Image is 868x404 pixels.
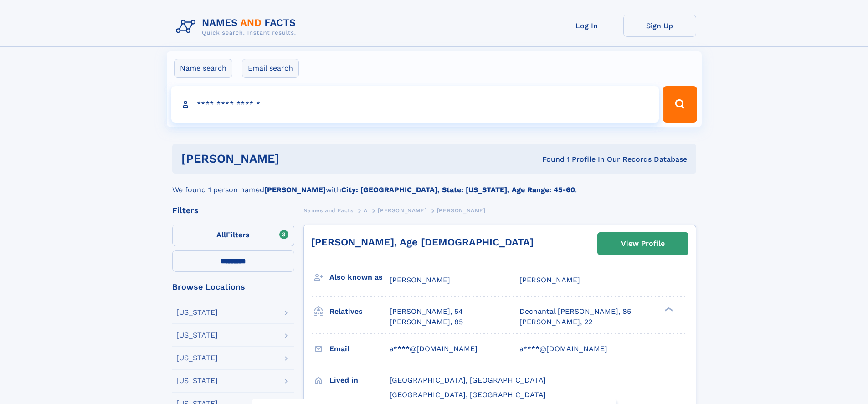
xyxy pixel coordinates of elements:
[378,207,426,214] span: [PERSON_NAME]
[663,307,673,312] div: ❯
[303,205,354,216] a: Names and Facts
[329,341,390,357] h3: Email
[364,207,368,214] span: A
[390,276,450,284] span: [PERSON_NAME]
[519,317,592,327] a: [PERSON_NAME], 22
[341,185,575,194] b: City: [GEOGRAPHIC_DATA], State: [US_STATE], Age Range: 45-60
[171,86,659,123] input: search input
[390,307,463,317] a: [PERSON_NAME], 54
[311,236,534,248] a: [PERSON_NAME], Age [DEMOGRAPHIC_DATA]
[176,332,218,339] div: [US_STATE]
[172,15,303,39] img: Logo Names and Facts
[216,230,226,239] span: All
[329,304,390,319] h3: Relatives
[181,153,411,164] h1: [PERSON_NAME]
[390,390,546,399] span: [GEOGRAPHIC_DATA], [GEOGRAPHIC_DATA]
[378,205,426,216] a: [PERSON_NAME]
[242,59,299,78] label: Email search
[437,207,486,214] span: [PERSON_NAME]
[390,376,546,384] span: [GEOGRAPHIC_DATA], [GEOGRAPHIC_DATA]
[172,283,294,291] div: Browse Locations
[621,233,665,254] div: View Profile
[364,205,368,216] a: A
[663,86,697,123] button: Search Button
[172,174,696,195] div: We found 1 person named with .
[329,373,390,388] h3: Lived in
[329,270,390,285] h3: Also known as
[411,154,687,164] div: Found 1 Profile In Our Records Database
[176,309,218,316] div: [US_STATE]
[623,15,696,37] a: Sign Up
[264,185,326,194] b: [PERSON_NAME]
[174,59,232,78] label: Name search
[172,206,294,215] div: Filters
[176,377,218,384] div: [US_STATE]
[519,307,631,317] a: Dechantal [PERSON_NAME], 85
[172,225,294,246] label: Filters
[550,15,623,37] a: Log In
[390,317,463,327] a: [PERSON_NAME], 85
[598,233,688,255] a: View Profile
[176,354,218,362] div: [US_STATE]
[519,276,580,284] span: [PERSON_NAME]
